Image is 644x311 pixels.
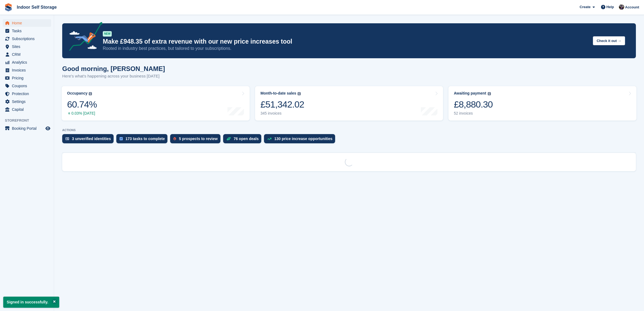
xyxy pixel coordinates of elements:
[12,27,44,35] span: Tasks
[179,137,217,141] div: 5 prospects to review
[12,43,44,50] span: Sites
[3,297,59,308] p: Signed in successfully.
[12,82,44,90] span: Coupons
[103,38,589,46] p: Make £948.35 of extra revenue with our new price increases tool
[170,134,223,146] a: 5 prospects to review
[12,66,44,74] span: Invoices
[3,19,51,27] a: menu
[62,65,165,72] h1: Good morning, [PERSON_NAME]
[67,91,87,96] div: Occupancy
[62,128,636,132] p: ACTIONS
[12,90,44,98] span: Protection
[454,99,493,110] div: £8,880.30
[12,35,44,43] span: Subscriptions
[103,31,112,37] div: NEW
[3,43,51,50] a: menu
[274,137,332,141] div: 130 price increase opportunities
[3,27,51,35] a: menu
[488,92,491,95] img: icon-info-grey-7440780725fd019a000dd9b08b2336e03edf1995a4989e88bcd33f0948082b44.svg
[67,111,97,116] div: 0.03% [DATE]
[4,3,12,11] img: stora-icon-8386f47178a22dfd0bd8f6a31ec36ba5ce8667c1dd55bd0f319d3a0aa187defe.svg
[5,118,54,123] span: Storefront
[264,134,338,146] a: 130 price increase opportunities
[67,99,97,110] div: 60.74%
[454,111,493,116] div: 52 invoices
[126,137,165,141] div: 173 tasks to complete
[12,51,44,58] span: CRM
[62,86,250,121] a: Occupancy 60.74% 0.03% [DATE]
[454,91,486,96] div: Awaiting payment
[3,106,51,113] a: menu
[12,106,44,113] span: Capital
[3,90,51,98] a: menu
[62,73,165,79] p: Here's what's happening across your business [DATE]
[3,35,51,43] a: menu
[120,137,123,140] img: task-75834270c22a3079a89374b754ae025e5fb1db73e45f91037f5363f120a921f8.svg
[619,4,624,10] img: Sandra Pomeroy
[448,86,636,121] a: Awaiting payment £8,880.30 52 invoices
[45,125,51,132] a: Preview store
[65,22,103,53] img: price-adjustments-announcement-icon-8257ccfd72463d97f412b2fc003d46551f7dbcb40ab6d574587a9cd5c0d94...
[260,111,304,116] div: 345 invoices
[255,86,443,121] a: Month-to-date sales £51,342.02 345 invoices
[12,74,44,82] span: Pricing
[3,59,51,66] a: menu
[298,92,301,95] img: icon-info-grey-7440780725fd019a000dd9b08b2336e03edf1995a4989e88bcd33f0948082b44.svg
[234,137,259,141] div: 76 open deals
[3,66,51,74] a: menu
[103,46,589,51] p: Rooted in industry best practices, but tailored to your subscriptions.
[3,98,51,105] a: menu
[223,134,264,146] a: 76 open deals
[267,138,272,140] img: price_increase_opportunities-93ffe204e8149a01c8c9dc8f82e8f89637d9d84a8eef4429ea346261dce0b2c0.svg
[116,134,170,146] a: 173 tasks to complete
[12,125,44,132] span: Booking Portal
[12,59,44,66] span: Analytics
[260,91,296,96] div: Month-to-date sales
[89,92,92,95] img: icon-info-grey-7440780725fd019a000dd9b08b2336e03edf1995a4989e88bcd33f0948082b44.svg
[3,82,51,90] a: menu
[3,51,51,58] a: menu
[65,137,69,140] img: verify_identity-adf6edd0f0f0b5bbfe63781bf79b02c33cf7c696d77639b501bdc392416b5a36.svg
[625,5,639,10] span: Account
[12,98,44,105] span: Settings
[3,125,51,132] a: menu
[3,74,51,82] a: menu
[15,3,59,12] a: Indoor Self Storage
[226,137,231,141] img: deal-1b604bf984904fb50ccaf53a9ad4b4a5d6e5aea283cecdc64d6e3604feb123c2.svg
[580,4,590,10] span: Create
[173,137,176,140] img: prospect-51fa495bee0391a8d652442698ab0144808aea92771e9ea1ae160a38d050c398.svg
[606,4,614,10] span: Help
[72,137,111,141] div: 3 unverified identities
[12,19,44,27] span: Home
[593,36,625,45] button: Check it out →
[62,134,116,146] a: 3 unverified identities
[260,99,304,110] div: £51,342.02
